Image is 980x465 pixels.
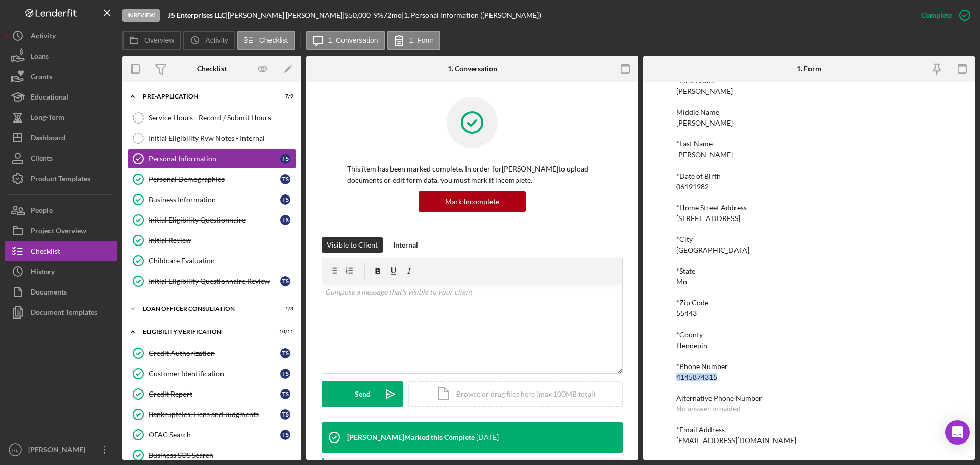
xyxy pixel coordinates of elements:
a: Dashboard [5,128,117,148]
div: T S [280,154,290,164]
div: History [31,261,55,284]
div: T S [280,389,290,399]
button: Checklist [5,241,117,261]
div: 7 / 9 [275,93,293,100]
div: *Phone Number [676,362,942,371]
div: [PERSON_NAME] [PERSON_NAME] | [228,11,345,19]
button: People [5,200,117,221]
div: Initial Eligibility Questionnaire [149,216,280,224]
div: | 1. Personal Information ([PERSON_NAME]) [402,11,541,19]
div: *Home Street Address [676,204,942,212]
p: This item has been marked complete. In order for [PERSON_NAME] to upload documents or edit form d... [347,163,597,186]
div: | [168,11,228,19]
div: 10 / 11 [275,329,293,335]
div: [PERSON_NAME] [676,87,733,95]
button: Documents [5,282,117,302]
div: Personal Demographics [149,175,280,183]
button: Internal [388,237,423,253]
div: Long-Term [31,107,64,130]
div: T S [280,174,290,184]
div: [PERSON_NAME] [26,439,92,462]
div: Mn [676,278,687,286]
div: Childcare Evaluation [149,257,296,265]
button: Visible to Client [322,237,383,253]
a: Document Templates [5,302,117,323]
div: Business Information [149,195,280,204]
div: T S [280,369,290,379]
div: *Zip Code [676,299,942,307]
div: Visible to Client [327,237,378,253]
a: Initial Eligibility Questionnaire ReviewTS [128,271,296,291]
div: *Last Name [676,140,942,148]
div: $50,000 [345,11,374,19]
div: Initial Eligibility Questionnaire Review [149,277,280,285]
div: Hennepin [676,341,707,350]
div: 72 mo [383,11,402,19]
div: In Review [122,9,160,22]
a: Grants [5,66,117,87]
div: T S [280,215,290,225]
button: Activity [5,26,117,46]
div: T S [280,430,290,440]
button: Complete [911,5,975,26]
div: Loans [31,46,49,69]
div: [GEOGRAPHIC_DATA] [676,246,749,254]
button: Loans [5,46,117,66]
div: No answer provided [676,405,741,413]
label: 1. Form [409,36,434,44]
button: Clients [5,148,117,168]
div: 1 / 3 [275,306,293,312]
div: *Date of Birth [676,172,942,180]
b: J5 Enterprises LLC [168,11,226,19]
div: *State [676,267,942,275]
div: Product Templates [31,168,90,191]
div: Dashboard [31,128,65,151]
button: Overview [122,31,181,50]
div: [PERSON_NAME] Marked this Complete [347,433,475,442]
a: Initial Eligibility Rvw Notes - Internal [128,128,296,149]
div: *County [676,331,942,339]
label: 1. Conversation [328,36,378,44]
div: Document Templates [31,302,97,325]
div: People [31,200,53,223]
div: OFAC Search [149,431,280,439]
button: Send [322,381,403,407]
button: History [5,261,117,282]
a: Initial Review [128,230,296,251]
div: Checklist [31,241,60,264]
div: Loan Officer Consultation [143,306,268,312]
div: *City [676,235,942,243]
div: 1. Form [797,65,821,73]
div: Business SOS Search [149,451,296,459]
div: T S [280,276,290,286]
div: 9 % [374,11,383,19]
a: Business InformationTS [128,189,296,210]
a: Customer IdentificationTS [128,363,296,384]
div: 06191982 [676,183,709,191]
time: 2025-04-01 21:45 [476,433,499,442]
div: Project Overview [31,221,86,243]
div: Documents [31,282,67,305]
button: Project Overview [5,221,117,241]
div: Open Intercom Messenger [945,420,970,445]
div: [STREET_ADDRESS] [676,214,740,223]
a: Service Hours - Record / Submit Hours [128,108,296,128]
label: Overview [144,36,174,44]
div: 1. Conversation [448,65,497,73]
div: Clients [31,148,53,171]
a: Credit ReportTS [128,384,296,404]
div: T S [280,348,290,358]
button: 1. Form [387,31,440,50]
div: 55443 [676,309,697,317]
button: Checklist [237,31,295,50]
div: Educational [31,87,68,110]
div: [PERSON_NAME] [676,151,733,159]
a: OFAC SearchTS [128,425,296,445]
button: Long-Term [5,107,117,128]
